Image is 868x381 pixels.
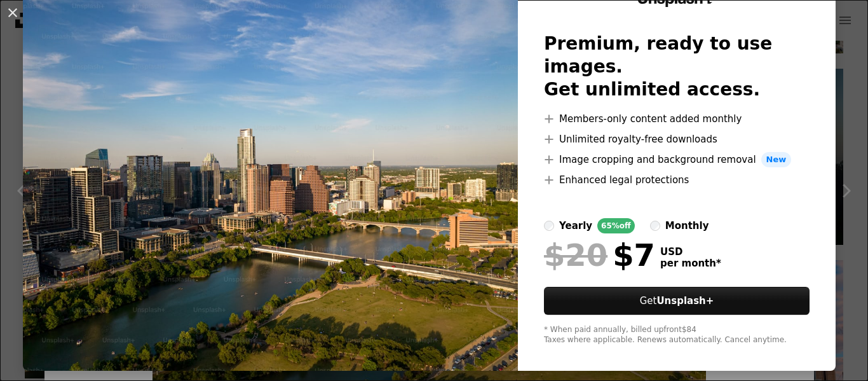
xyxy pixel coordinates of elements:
[544,132,810,147] li: Unlimited royalty-free downloads
[544,32,810,101] h2: Premium, ready to use images. Get unlimited access.
[544,325,810,345] div: * When paid annually, billed upfront $84 Taxes where applicable. Renews automatically. Cancel any...
[544,239,655,272] div: $7
[544,221,554,231] input: yearly65%off
[656,295,714,307] strong: Unsplash+
[660,246,721,258] span: USD
[597,218,635,233] div: 65% off
[544,287,810,315] button: GetUnsplash+
[650,221,660,231] input: monthly
[544,239,607,272] span: $20
[761,152,792,167] span: New
[544,111,810,127] li: Members-only content added monthly
[544,152,810,167] li: Image cropping and background removal
[544,172,810,188] li: Enhanced legal protections
[559,218,592,233] div: yearly
[660,258,721,269] span: per month *
[665,218,709,233] div: monthly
